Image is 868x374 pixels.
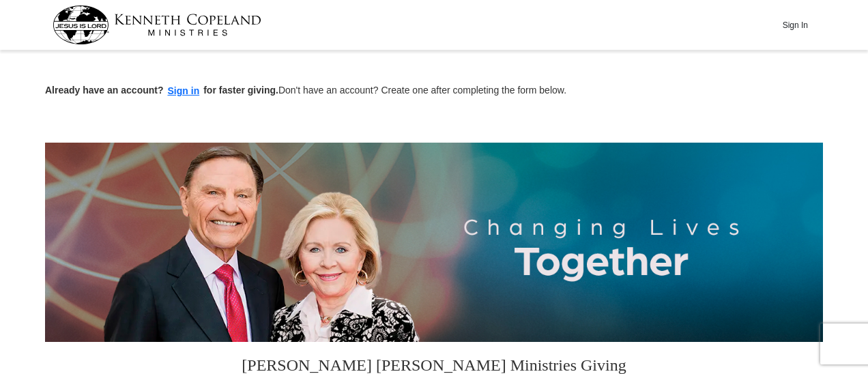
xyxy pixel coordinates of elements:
[53,5,261,44] img: kcm-header-logo.svg
[45,83,823,99] p: Don't have an account? Create one after completing the form below.
[45,85,278,96] strong: Already have an account? for faster giving.
[164,83,204,99] button: Sign in
[775,14,815,35] button: Sign In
